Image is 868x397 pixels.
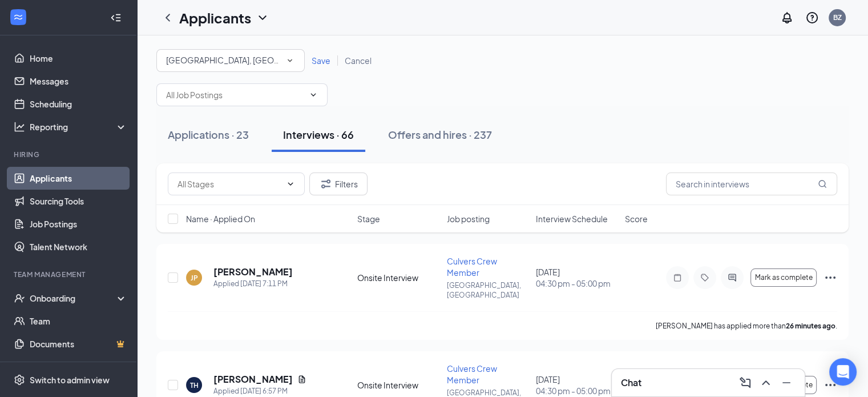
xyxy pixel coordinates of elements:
[786,322,835,330] b: 26 minutes ago
[30,121,128,133] div: Reporting
[447,213,490,224] span: Job posting
[309,173,368,195] button: Filter Filters
[754,274,812,282] span: Mark as complete
[725,273,739,282] svg: ActiveChat
[536,213,608,224] span: Interview Schedule
[829,358,857,386] div: Open Intercom Messenger
[818,179,827,189] svg: MagnifyingGlass
[30,93,127,115] a: Scheduling
[161,11,175,25] svg: ChevronLeft
[190,380,199,390] div: TH
[30,292,118,304] div: Onboarding
[30,70,127,93] a: Messages
[671,273,684,282] svg: Note
[388,127,492,142] div: Offers and hires · 237
[666,173,837,195] input: Search in interviews
[286,179,295,189] svg: ChevronDown
[166,55,336,65] span: Mason, OH
[447,280,529,300] p: [GEOGRAPHIC_DATA], [GEOGRAPHIC_DATA]
[30,167,127,190] a: Applicants
[186,213,255,224] span: Name · Applied On
[285,55,295,66] svg: SmallChevronDown
[536,266,618,289] div: [DATE]
[30,212,127,235] a: Job Postings
[14,292,25,304] svg: UserCheck
[357,379,439,391] div: Onsite Interview
[177,178,281,190] input: All Stages
[297,375,306,384] svg: Document
[30,235,127,258] a: Talent Network
[166,89,304,101] input: All Job Postings
[759,376,773,390] svg: ChevronUp
[736,374,754,392] button: ComposeMessage
[738,376,752,390] svg: ComposeMessage
[13,11,24,23] svg: WorkstreamLogo
[447,256,497,278] span: Culvers Crew Member
[14,270,125,279] div: Team Management
[750,268,817,287] button: Mark as complete
[780,11,794,25] svg: Notifications
[698,273,712,282] svg: Tag
[166,54,295,67] div: Mason, OH
[345,55,372,66] span: Cancel
[536,374,618,396] div: [DATE]
[656,321,837,331] p: [PERSON_NAME] has applied more than .
[536,278,618,289] span: 04:30 pm - 05:00 pm
[536,385,618,396] span: 04:30 pm - 05:00 pm
[833,13,842,22] div: BZ
[30,47,127,70] a: Home
[191,273,198,283] div: JP
[213,278,293,290] div: Applied [DATE] 7:11 PM
[213,266,293,278] h5: [PERSON_NAME]
[447,363,497,385] span: Culvers Crew Member
[30,332,127,355] a: DocumentsCrown
[14,374,25,386] svg: Settings
[168,127,249,142] div: Applications · 23
[30,190,127,212] a: Sourcing Tools
[14,121,25,133] svg: Analysis
[256,11,269,25] svg: ChevronDown
[621,376,641,389] h3: Chat
[757,374,775,392] button: ChevronUp
[777,374,796,392] button: Minimize
[823,378,837,392] svg: Ellipses
[14,150,125,159] div: Hiring
[625,213,648,224] span: Score
[805,11,819,25] svg: QuestionInfo
[357,213,380,224] span: Stage
[780,376,793,390] svg: Minimize
[312,55,330,66] span: Save
[319,177,333,191] svg: Filter
[823,271,837,284] svg: Ellipses
[283,127,354,142] div: Interviews · 66
[30,374,110,386] div: Switch to admin view
[30,355,127,378] a: SurveysCrown
[213,386,306,397] div: Applied [DATE] 6:57 PM
[179,8,251,27] h1: Applicants
[213,373,293,386] h5: [PERSON_NAME]
[309,90,318,99] svg: ChevronDown
[30,310,127,332] a: Team
[357,272,439,283] div: Onsite Interview
[110,12,122,23] svg: Collapse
